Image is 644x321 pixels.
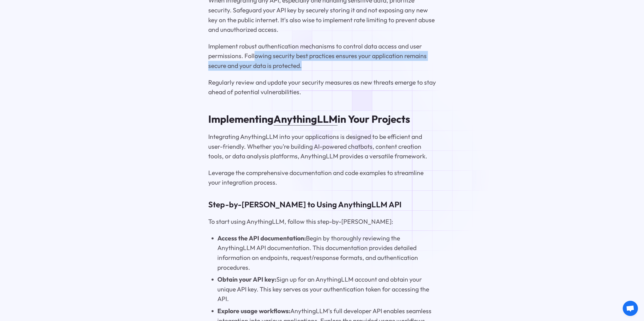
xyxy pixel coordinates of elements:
[217,275,276,283] strong: Obtain your API key:
[208,113,436,125] h2: Implementing in Your Projects
[208,168,436,187] p: Leverage the comprehensive documentation and code examples to streamline your integration process.
[274,112,338,126] a: AnythingLLM
[208,132,436,161] p: Integrating AnythingLLM into your applications is designed to be efficient and user-friendly. Whe...
[208,199,436,210] h3: Step-by-[PERSON_NAME] to Using AnythingLLM API
[217,233,436,272] li: Begin by thoroughly reviewing the AnythingLLM API documentation. This documentation provides deta...
[208,78,436,97] p: Regularly review and update your security measures as new threats emerge to stay ahead of potenti...
[217,307,290,315] strong: Explore usage workflows:
[623,301,638,316] div: Chat öffnen
[208,41,436,71] p: Implement robust authentication mechanisms to control data access and user permissions. Following...
[208,217,436,227] p: To start using AnythingLLM, follow this step-by-[PERSON_NAME]:
[217,234,306,242] strong: Access the API documentation:
[217,275,436,304] li: Sign up for an AnythingLLM account and obtain your unique API key. This key serves as your authen...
